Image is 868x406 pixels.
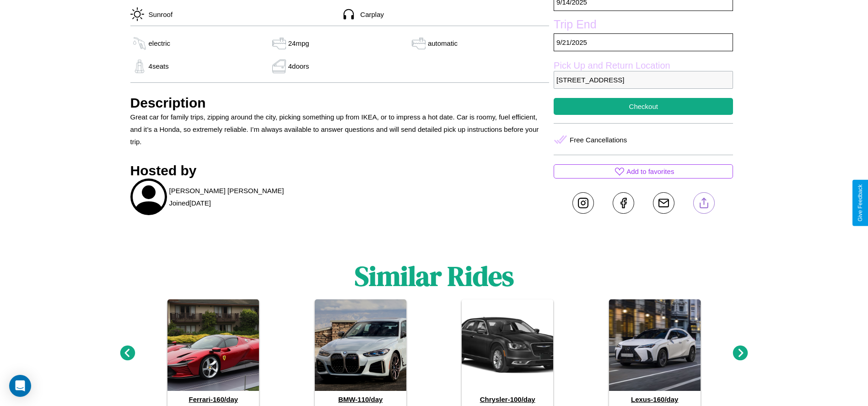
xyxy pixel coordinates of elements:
div: Give Feedback [857,184,863,222]
h3: Hosted by [130,163,550,179]
p: 9 / 21 / 2025 [554,33,733,51]
img: gas [130,60,149,73]
img: gas [410,37,428,50]
img: gas [130,37,149,50]
h1: Similar Rides [355,257,514,295]
p: [PERSON_NAME] [PERSON_NAME] [169,184,284,197]
p: 24 mpg [288,37,309,49]
label: Trip End [554,18,733,33]
div: Open Intercom Messenger [9,375,31,397]
p: Great car for family trips, zipping around the city, picking something up from IKEA, or to impres... [130,111,550,148]
p: Add to favorites [626,165,674,178]
p: Joined [DATE] [169,197,211,209]
button: Checkout [554,98,733,115]
img: gas [270,37,288,50]
img: gas [270,60,288,73]
button: Add to favorites [554,164,733,179]
p: [STREET_ADDRESS] [554,71,733,89]
label: Pick Up and Return Location [554,60,733,71]
p: Carplay [356,8,384,21]
p: electric [149,37,171,49]
p: automatic [428,37,458,49]
p: 4 doors [288,60,309,72]
h3: Description [130,95,550,111]
p: 4 seats [149,60,169,72]
p: Sunroof [144,8,173,21]
p: Free Cancellations [570,134,627,146]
